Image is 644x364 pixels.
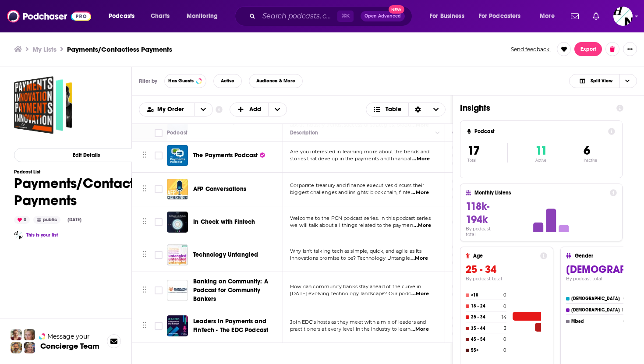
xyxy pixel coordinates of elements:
button: Edit Details [14,148,158,162]
h4: 0 [623,318,626,324]
span: Why isn't talking tech as simple, quick, and agile as its [290,248,421,254]
a: Technology Untangled [193,251,258,259]
button: Move [142,149,147,162]
p: Total [467,158,507,163]
img: User Profile [613,7,633,26]
span: Monitoring [187,10,218,22]
a: Banking on Community: A Podcast for Community Bankers [193,277,280,304]
span: ...More [410,255,428,262]
button: open menu [194,103,212,116]
span: More [540,10,555,22]
button: Move [142,216,147,229]
span: Banking on Community: A Podcast for Community Bankers [193,278,268,303]
span: Are you interested in learning more about the trends and [290,148,430,155]
a: Business [452,283,480,290]
img: Technology Untangled [167,244,188,265]
img: AFP Conversations [167,179,188,200]
span: Has Guests [168,78,194,83]
span: For Business [430,10,464,22]
h1: Payments/Contactless Payments [14,175,158,209]
a: News [452,186,472,193]
img: In Check with Fintech [167,212,188,233]
button: Choose View [366,102,446,117]
span: Active [221,78,234,83]
button: Show More Button [623,42,637,56]
a: Marketing [452,330,485,337]
a: Show notifications dropdown [589,9,603,24]
h4: [DEMOGRAPHIC_DATA] [571,307,620,313]
a: AFP Conversations [193,185,246,194]
h4: By podcast total [466,226,502,237]
span: [DATE] evolving technology landscape? Our podc [290,290,411,297]
span: Toggle select row [155,185,163,193]
h1: Insights [460,102,609,113]
span: For Podcasters [479,10,521,22]
span: Welcome to the PCN podcast series. In this podcast series [290,215,431,221]
span: ...More [414,222,431,229]
a: Leaders In Payments and FinTech - The EDC Podcast [167,315,188,336]
span: we will talk about all things related to the paymen [290,222,413,228]
span: New [389,5,404,14]
span: Leaders In Payments and FinTech - The EDC Podcast [193,318,268,334]
span: Toggle select row [155,286,163,294]
h4: 35 - 44 [471,326,502,331]
h4: 17 [622,307,626,313]
img: Podchaser - Follow, Share and Rate Podcasts [7,8,91,25]
span: Table [386,106,401,113]
span: AFP Conversations [193,185,246,193]
a: Business [452,144,480,151]
span: Payments/Contactless Payments [14,76,72,134]
a: Tech News [452,259,485,266]
div: [DATE] [64,216,85,223]
a: Leaders In Payments and FinTech - The EDC Podcast [193,317,280,335]
span: The Payments Podcast [193,152,258,159]
h4: 3 [504,325,506,331]
a: News [452,251,472,258]
h4: 0 [503,336,506,342]
span: stories that develop in the payments and financial [290,155,412,162]
button: open menu [473,9,534,23]
span: 17 [467,143,480,158]
span: Add [249,106,261,113]
h2: Choose View [569,74,637,88]
span: Corporate treasury and finance executives discuss their [290,182,424,188]
span: Split View [591,78,612,83]
h4: <18 [471,293,502,298]
img: Jon Profile [11,342,22,353]
h4: 25 - 34 [471,315,500,320]
button: open menu [424,9,475,23]
h4: Monthly Listens [474,190,606,196]
img: The Payments Podcast [167,145,188,166]
span: Charts [151,10,170,22]
span: 6 [584,143,590,158]
h3: Payments/Contactless Payments [67,45,172,53]
button: open menu [180,9,229,23]
h2: Choose List sort [139,102,213,117]
button: open menu [103,9,146,23]
span: Open Advanced [364,14,401,18]
input: Search podcasts, credits, & more... [259,9,337,23]
p: Active [535,158,547,163]
img: Joe Reader [14,231,23,240]
span: ...More [412,155,430,163]
button: Move [142,284,147,297]
span: innovations promise to be? Technology Untangle [290,255,410,261]
img: Jules Profile [24,329,35,340]
button: Export [574,42,602,56]
span: Technology Untangled [193,251,258,258]
span: In Check with Fintech [193,218,255,226]
div: 0 [14,216,30,224]
a: This is your list [26,232,58,238]
span: Podcasts [109,10,134,22]
a: Management [452,152,493,159]
h4: 0 [503,304,506,309]
a: Management [452,322,493,329]
a: Charts [145,9,175,23]
a: Technology [452,244,488,251]
a: Business News [452,194,494,201]
button: open menu [139,106,194,113]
